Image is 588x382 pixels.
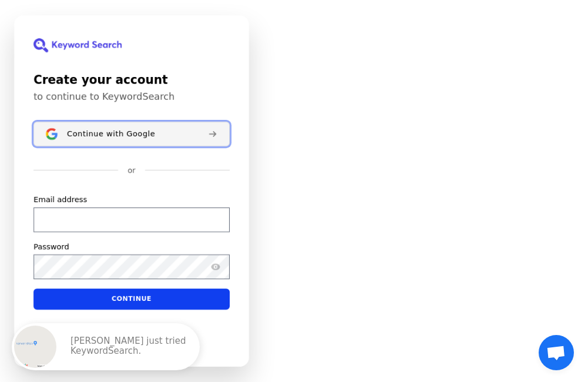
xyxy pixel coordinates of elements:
button: Sign in with GoogleContinue with Google [33,122,230,146]
img: Sign in with Google [46,128,58,140]
p: to continue to KeywordSearch [33,91,230,103]
img: KeywordSearch [33,38,122,52]
button: Continue [33,289,230,310]
p: [PERSON_NAME] just tried KeywordSearch. [70,336,188,357]
img: Australia [14,326,56,368]
button: Show password [209,260,223,274]
p: or [127,165,135,176]
label: Email address [33,195,87,205]
label: Password [33,242,69,252]
a: Open chat [539,335,574,370]
span: Continue with Google [67,129,155,139]
h1: Create your account [33,71,230,89]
